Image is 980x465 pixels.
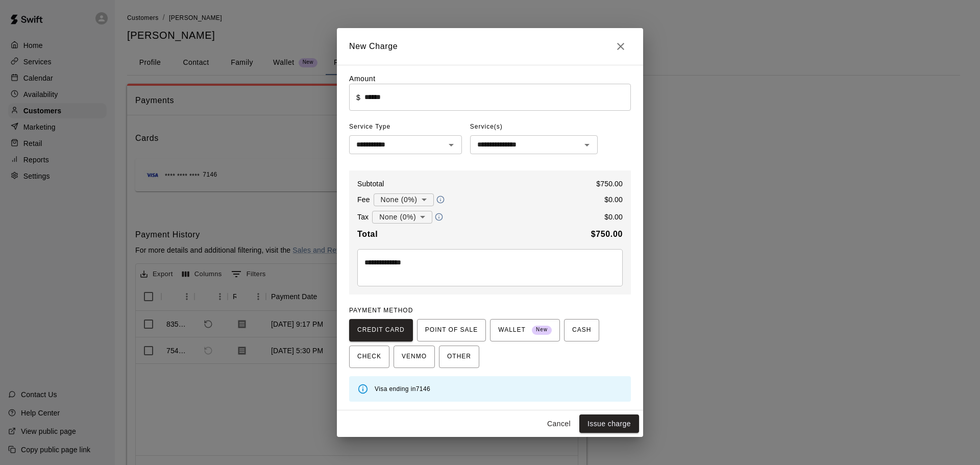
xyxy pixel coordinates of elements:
[357,230,378,238] b: Total
[374,190,434,209] div: None (0%)
[372,208,432,227] div: None (0%)
[444,138,458,152] button: Open
[357,212,369,222] p: Tax
[604,194,623,205] p: $ 0.00
[357,322,405,338] span: CREDIT CARD
[349,307,413,314] span: PAYMENT METHOD
[579,414,639,433] button: Issue charge
[417,319,486,341] button: POINT OF SALE
[402,349,427,365] span: VENMO
[580,138,594,152] button: Open
[532,323,552,337] span: New
[543,414,575,433] button: Cancel
[564,319,599,341] button: CASH
[349,119,462,135] span: Service Type
[337,28,643,65] h2: New Charge
[357,179,384,189] p: Subtotal
[356,92,360,103] p: $
[349,346,389,368] button: CHECK
[596,179,623,189] p: $ 750.00
[604,212,623,222] p: $ 0.00
[425,322,478,338] span: POINT OF SALE
[394,346,435,368] button: VENMO
[447,349,471,365] span: OTHER
[357,194,370,205] p: Fee
[439,346,479,368] button: OTHER
[349,319,413,341] button: CREDIT CARD
[375,385,430,393] span: Visa ending in 7146
[572,322,591,338] span: CASH
[610,36,631,57] button: Close
[357,349,381,365] span: CHECK
[591,230,623,238] b: $ 750.00
[470,119,503,135] span: Service(s)
[498,322,552,338] span: WALLET
[490,319,560,341] button: WALLET New
[349,75,376,83] label: Amount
